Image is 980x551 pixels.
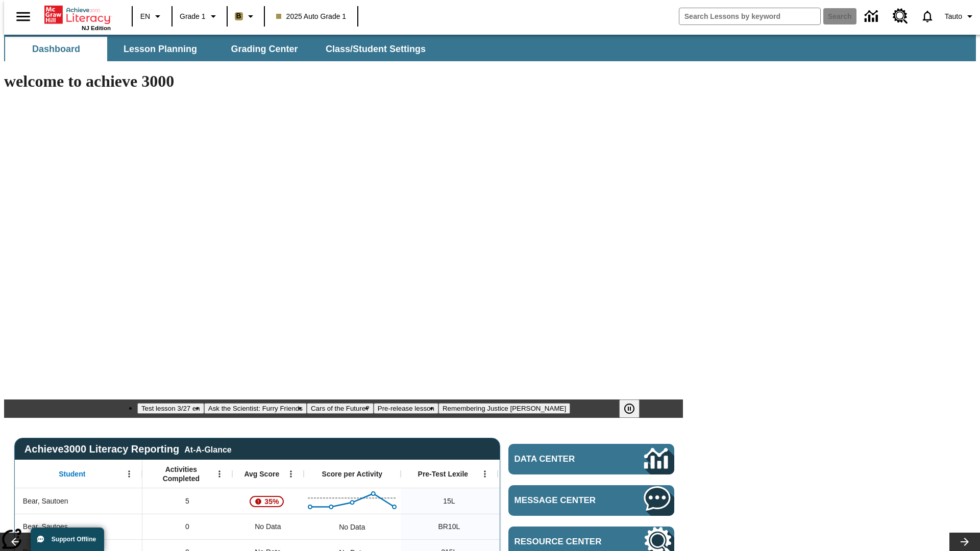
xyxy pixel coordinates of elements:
span: NJ Edition [82,25,111,31]
span: Message Center [514,495,614,506]
span: Grade 1 [180,11,206,22]
button: Slide 2 Ask the Scientist: Furry Friends [204,403,307,414]
span: 15 Lexile, Bear, Sautoen [443,496,455,507]
button: Boost Class color is light brown. Change class color [231,7,261,26]
a: Message Center [508,485,674,516]
span: Avg Score [244,469,279,479]
span: Activities Completed [148,465,215,483]
button: Dashboard [5,37,107,61]
span: Beginning reader 10 Lexile, Bear, Sautoes [438,521,460,532]
a: Notifications [914,3,941,30]
span: Bear, Sautoen [23,496,68,507]
button: Grade: Grade 1, Select a grade [176,7,224,26]
span: EN [140,11,150,22]
span: Achieve3000 Literacy Reporting [24,443,232,455]
span: 5 [185,496,189,507]
button: Open Menu [283,466,299,482]
div: No Data, Bear, Sautoes [334,517,370,537]
div: Home [44,4,111,31]
div: At-A-Glance [184,443,231,455]
span: No Data [250,516,286,537]
h1: welcome to achieve 3000 [4,72,683,91]
div: 10 Lexile, ER, Based on the Lexile Reading measure, student is an Emerging Reader (ER) and will h... [498,514,595,539]
button: Slide 3 Cars of the Future? [307,403,374,414]
button: Slide 1 Test lesson 3/27 en [137,403,204,414]
span: 2025 Auto Grade 1 [276,11,347,22]
button: Profile/Settings [941,7,980,26]
div: SubNavbar [4,37,435,61]
span: B [236,10,241,22]
span: Pre-Test Lexile [418,469,469,479]
div: 0, Bear, Sautoes [142,514,232,539]
button: Class/Student Settings [317,37,434,61]
span: 0 [185,521,189,532]
button: Lesson carousel, Next [949,533,980,551]
span: Dashboard [32,43,80,55]
input: search field [679,8,820,24]
span: Bear, Sautoes [23,521,68,532]
a: Data Center [508,444,674,474]
a: Resource Center, Will open in new tab [887,3,914,30]
button: Open side menu [8,2,38,32]
div: No Data, Bear, Sautoes [232,514,304,539]
button: Pause [619,399,640,418]
button: Support Offline [31,528,104,551]
span: Tauto [945,11,962,22]
span: Data Center [514,454,610,464]
a: Data Center [859,3,887,31]
button: Open Menu [121,466,137,482]
div: SubNavbar [4,35,976,61]
span: Grading Center [231,43,298,55]
span: Class/Student Settings [326,43,426,55]
span: Score per Activity [322,469,383,479]
button: Language: EN, Select a language [136,7,168,26]
span: Student [59,469,85,479]
button: Slide 5 Remembering Justice O'Connor [438,403,570,414]
button: Lesson Planning [109,37,211,61]
button: Open Menu [212,466,227,482]
span: 35% [260,492,283,511]
a: Home [44,5,111,25]
button: Slide 4 Pre-release lesson [374,403,438,414]
span: Lesson Planning [124,43,197,55]
div: , 35%, Attention! This student's Average First Try Score of 35% is below 65%, Bear, Sautoen [232,488,304,514]
button: Open Menu [477,466,493,482]
div: 5, Bear, Sautoen [142,488,232,514]
div: Pause [619,399,650,418]
span: Resource Center [514,537,614,547]
span: Support Offline [52,536,96,543]
div: 10 Lexile, ER, Based on the Lexile Reading measure, student is an Emerging Reader (ER) and will h... [498,488,595,514]
button: Grading Center [213,37,315,61]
